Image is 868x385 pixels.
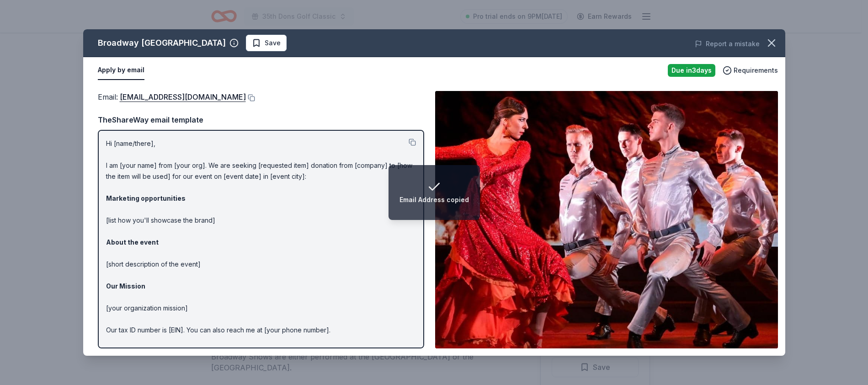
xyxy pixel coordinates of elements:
button: Report a mistake [695,38,760,49]
a: [EMAIL_ADDRESS][DOMAIN_NAME] [120,91,246,103]
p: Hi [name/there], I am [your name] from [your org]. We are seeking [requested item] donation from ... [106,138,416,369]
button: Save [246,35,287,51]
button: Apply by email [98,61,144,80]
img: Image for Broadway San Diego [435,91,778,348]
span: Email : [98,92,246,102]
span: Save [265,37,281,48]
strong: Marketing opportunities [106,194,186,202]
button: Requirements [723,65,778,76]
div: Email Address copied [399,194,469,205]
strong: About the event [106,238,159,246]
div: TheShareWay email template [98,114,424,126]
div: Broadway [GEOGRAPHIC_DATA] [98,36,226,50]
span: Requirements [734,65,778,76]
strong: Our Mission [106,282,145,290]
div: Due in 3 days [668,64,715,77]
